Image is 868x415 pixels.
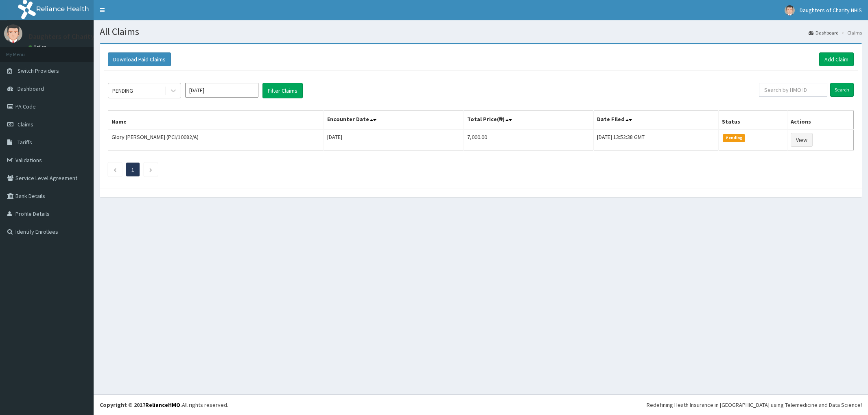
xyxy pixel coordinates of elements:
[593,129,718,150] td: [DATE] 13:52:38 GMT
[131,166,134,173] a: Page 1 is your current page
[17,121,33,128] span: Claims
[464,129,594,150] td: 7,000.00
[324,111,464,130] th: Encounter Date
[785,5,795,15] img: User Image
[593,111,718,130] th: Date Filed
[28,33,112,40] p: Daughters of Charity NHIS
[4,24,22,43] img: User Image
[800,7,862,14] span: Daughters of Charity NHIS
[17,85,44,92] span: Dashboard
[112,87,133,95] div: PENDING
[723,134,745,141] span: Pending
[262,83,303,98] button: Filter Claims
[840,29,862,36] li: Claims
[108,111,324,130] th: Name
[149,166,153,173] a: Next page
[324,129,464,150] td: [DATE]
[830,83,854,97] input: Search
[94,394,868,415] footer: All rights reserved.
[17,67,59,74] span: Switch Providers
[647,401,862,409] div: Redefining Heath Insurance in [GEOGRAPHIC_DATA] using Telemedicine and Data Science!
[185,83,258,98] input: Select Month and Year
[819,52,854,66] a: Add Claim
[809,29,839,36] a: Dashboard
[28,44,48,50] a: Online
[791,133,813,147] a: View
[145,401,180,408] a: RelianceHMO
[787,111,854,130] th: Actions
[17,139,32,146] span: Tariffs
[108,129,324,150] td: Glory [PERSON_NAME] (PCI/10082/A)
[719,111,787,130] th: Status
[108,52,171,66] button: Download Paid Claims
[100,401,182,408] strong: Copyright © 2017 .
[759,83,827,97] input: Search by HMO ID
[100,26,862,37] h1: All Claims
[464,111,594,130] th: Total Price(₦)
[113,166,117,173] a: Previous page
